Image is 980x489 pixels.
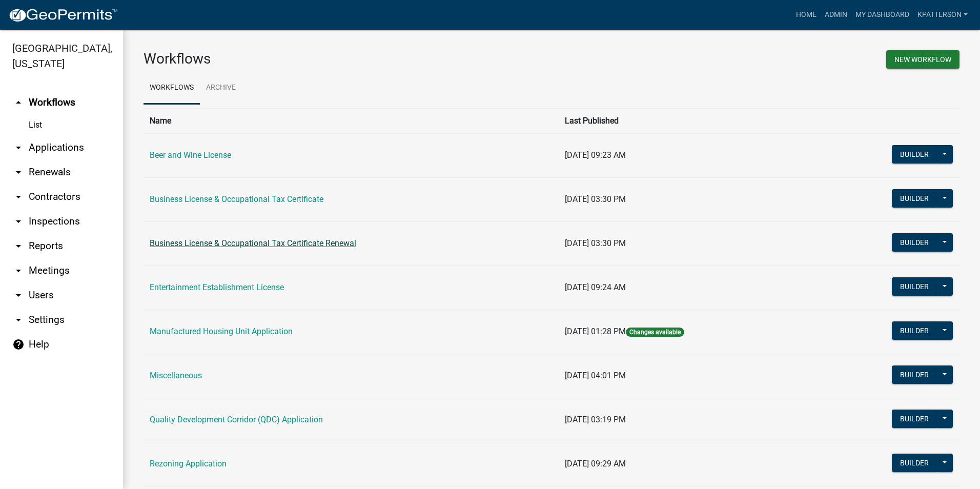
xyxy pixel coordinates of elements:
i: help [12,338,25,351]
th: Last Published [559,108,819,133]
a: Miscellaneous [150,371,202,380]
a: Business License & Occupational Tax Certificate Renewal [150,238,356,248]
i: arrow_drop_down [12,314,25,326]
i: arrow_drop_down [12,166,25,178]
button: Builder [892,277,937,296]
span: Changes available [626,328,684,337]
a: Rezoning Application [150,459,227,468]
a: Manufactured Housing Unit Application [150,327,293,336]
a: Archive [200,72,242,105]
span: [DATE] 09:23 AM [565,150,626,160]
a: My Dashboard [851,5,913,25]
a: Admin [821,5,851,25]
h3: Workflows [144,50,544,68]
i: arrow_drop_down [12,141,25,154]
button: Builder [892,145,937,164]
a: Home [792,5,821,25]
span: [DATE] 03:30 PM [565,238,626,248]
a: KPATTERSON [913,5,972,25]
a: Entertainment Establishment License [150,282,284,292]
th: Name [144,108,559,133]
span: [DATE] 09:24 AM [565,282,626,292]
span: [DATE] 09:29 AM [565,459,626,468]
button: Builder [892,233,937,252]
span: [DATE] 03:19 PM [565,415,626,424]
button: Builder [892,454,937,472]
i: arrow_drop_up [12,96,25,109]
a: Workflows [144,72,200,105]
button: Builder [892,321,937,340]
a: Quality Development Corridor (QDC) Application [150,415,323,424]
span: [DATE] 01:28 PM [565,327,626,336]
button: Builder [892,410,937,428]
a: Beer and Wine License [150,150,231,160]
i: arrow_drop_down [12,191,25,203]
span: [DATE] 04:01 PM [565,371,626,380]
button: New Workflow [886,50,959,69]
i: arrow_drop_down [12,240,25,252]
button: Builder [892,365,937,384]
span: [DATE] 03:30 PM [565,194,626,204]
a: Business License & Occupational Tax Certificate [150,194,323,204]
i: arrow_drop_down [12,264,25,277]
button: Builder [892,189,937,208]
i: arrow_drop_down [12,289,25,301]
i: arrow_drop_down [12,215,25,228]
